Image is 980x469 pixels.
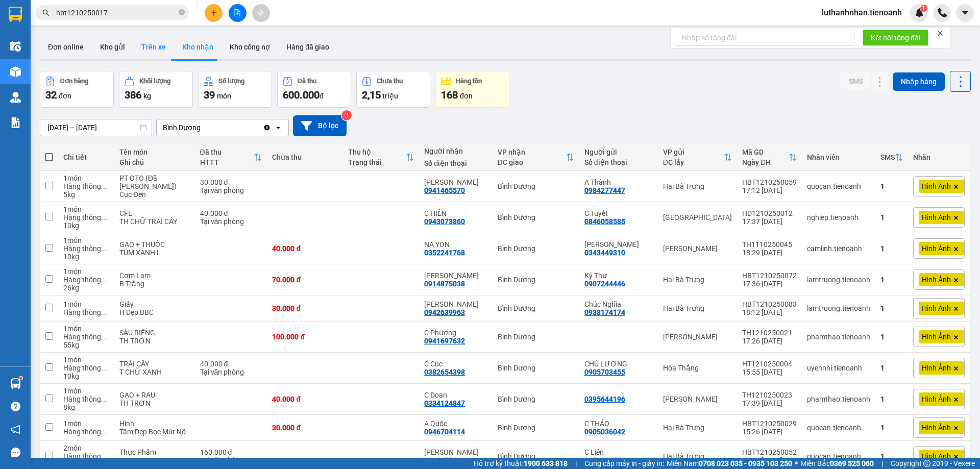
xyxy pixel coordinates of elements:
[742,271,797,280] div: HBT1210250072
[200,368,262,376] div: Tại văn phòng
[742,419,797,428] div: HBT1210250029
[807,333,870,341] div: phamthao.tienoanh
[424,178,487,186] div: Chí Thanh
[424,147,487,155] div: Người nhận
[101,244,107,253] span: ...
[119,368,189,376] div: T CHỮ XANH
[10,41,21,52] img: warehouse-icon
[119,329,189,337] div: SÀU RIÊNG
[40,35,92,59] button: Đơn online
[880,424,903,432] div: 1
[101,213,107,221] span: ...
[11,425,20,434] span: notification
[63,153,109,161] div: Chi tiết
[742,249,797,257] div: 18:29 [DATE]
[101,452,107,460] span: ...
[498,158,566,166] div: ĐC giao
[807,244,870,253] div: camlinh.tienoanh
[63,300,109,308] div: 1 món
[880,452,903,460] div: 1
[584,271,653,280] div: Kỳ Thư
[742,308,797,316] div: 18:12 [DATE]
[272,244,338,253] div: 40.000 đ
[19,377,22,380] sup: 1
[922,423,951,432] span: Hình Ảnh
[663,244,732,253] div: [PERSON_NAME]
[742,209,797,217] div: HD1210250012
[584,368,625,376] div: 0905703455
[498,364,574,372] div: Bình Dương
[800,458,874,469] span: Miền Bắc
[922,5,925,12] span: 1
[676,30,854,46] input: Nhập số tổng đài
[424,368,465,376] div: 0382654398
[742,391,797,399] div: TH1210250023
[915,8,924,17] img: icon-new-feature
[584,360,653,368] div: CHÚ LƯƠNG
[163,122,201,133] div: Bình Dương
[742,448,797,456] div: HBT1210250052
[229,4,247,22] button: file-add
[498,395,574,403] div: Bình Dương
[10,117,21,128] img: solution-icon
[742,217,797,226] div: 17:37 [DATE]
[498,304,574,312] div: Bình Dương
[119,280,189,288] div: B Trắng
[424,337,465,345] div: 0941697632
[922,452,951,461] span: Hình Ảnh
[742,399,797,407] div: 17:39 [DATE]
[92,35,133,59] button: Kho gửi
[119,190,189,199] div: Cục Đen
[880,333,903,341] div: 1
[922,363,951,373] span: Hình Ảnh
[63,253,109,261] div: 10 kg
[424,360,487,368] div: C Cúc
[871,32,920,43] span: Kết nối tổng đài
[663,333,732,341] div: [PERSON_NAME]
[45,89,57,101] span: 32
[257,9,264,16] span: aim
[880,276,903,284] div: 1
[584,395,625,403] div: 0395644196
[893,72,945,91] button: Nhập hàng
[119,308,189,316] div: H Dẹp BBC
[498,213,574,221] div: Bình Dương
[63,387,109,395] div: 1 món
[139,78,170,85] div: Khối lượng
[807,452,870,460] div: quocan.tienoanh
[10,378,21,389] img: warehouse-icon
[584,249,625,257] div: 0343449310
[133,35,174,59] button: Trên xe
[198,71,272,108] button: Số lượng39món
[119,360,189,368] div: TRÁI CÂY
[200,178,262,186] div: 30.000 đ
[498,148,566,156] div: VP nhận
[63,267,109,276] div: 1 món
[742,428,797,436] div: 15:26 [DATE]
[56,7,177,18] input: Tìm tên, số ĐT hoặc mã đơn
[63,244,109,253] div: Hàng thông thường
[252,4,270,22] button: aim
[880,153,895,161] div: SMS
[174,35,222,59] button: Kho nhận
[424,249,465,257] div: 0352241768
[101,276,107,284] span: ...
[424,391,487,399] div: C Doan
[880,304,903,312] div: 1
[63,221,109,230] div: 10 kg
[63,452,109,460] div: Hàng thông thường
[63,236,109,244] div: 1 món
[742,337,797,345] div: 17:26 [DATE]
[119,456,189,464] div: 2TXV
[584,158,653,166] div: Số điện thoại
[742,158,789,166] div: Ngày ĐH
[424,280,465,288] div: 0914875038
[63,356,109,364] div: 1 món
[807,364,870,372] div: uyennhi.tienoanh
[217,92,231,100] span: món
[880,395,903,403] div: 1
[584,300,653,308] div: Chúc Nghĩa
[424,217,465,226] div: 0943073860
[101,428,107,436] span: ...
[584,458,664,469] span: Cung cấp máy in - giấy in:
